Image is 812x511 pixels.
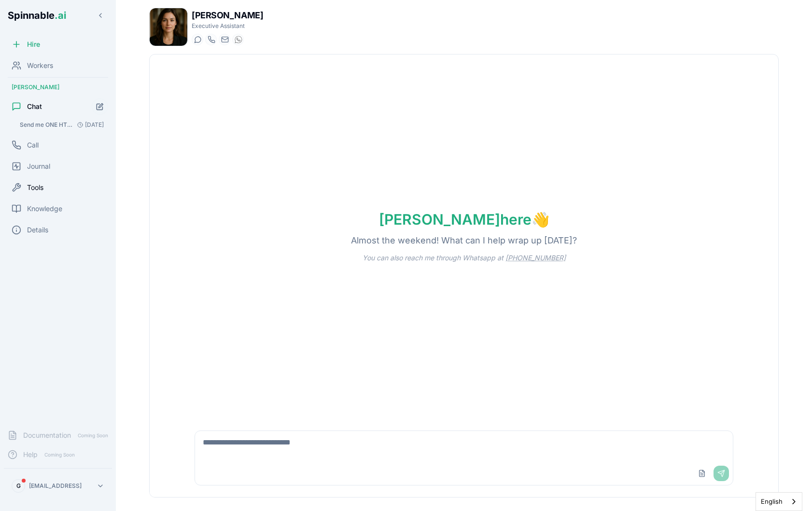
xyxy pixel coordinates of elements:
span: Hire [27,40,40,49]
span: .ai [55,10,66,21]
p: [EMAIL_ADDRESS] [29,482,82,490]
span: Tools [27,183,43,192]
button: Start a call with Helena Harris [205,34,217,45]
h1: [PERSON_NAME] [192,9,263,22]
span: Help [23,450,38,459]
span: wave [532,211,549,228]
span: Coming Soon [42,450,78,459]
span: Chat [27,102,42,111]
span: Send me ONE HTML-formatted and left aligned email and one message through Whatsapp *Email Inst...... [20,121,73,129]
img: Helena Harris [150,8,187,46]
button: Start new chat [92,98,108,115]
button: Open conversation: Send me ONE HTML-formatted and left aligned email and one message through What... [15,118,108,132]
span: Workers [27,61,53,70]
aside: Language selected: English [756,492,802,511]
p: Executive Assistant [192,22,263,30]
p: You can also reach me through Whatsapp at [347,253,581,263]
button: Send email to helena.harris@getspinnable.ai [219,34,230,45]
button: Start a chat with Helena Harris [192,34,203,45]
a: [PHONE_NUMBER] [505,254,566,262]
div: [PERSON_NAME] [4,80,112,95]
span: [DATE] [73,121,104,129]
span: Documentation [23,430,71,440]
div: Language [756,492,802,511]
span: G [16,482,21,490]
button: WhatsApp [232,34,244,45]
span: Call [27,140,39,150]
img: WhatsApp [235,36,242,43]
p: Almost the weekend! What can I help wrap up [DATE]? [336,234,592,247]
span: Spinnable [8,10,66,21]
h1: [PERSON_NAME] here [364,211,565,228]
span: Journal [27,161,50,171]
span: Coming Soon [75,431,111,440]
span: Details [27,225,48,235]
span: Knowledge [27,204,62,214]
a: English [756,493,802,511]
button: G[EMAIL_ADDRESS] [8,476,108,496]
